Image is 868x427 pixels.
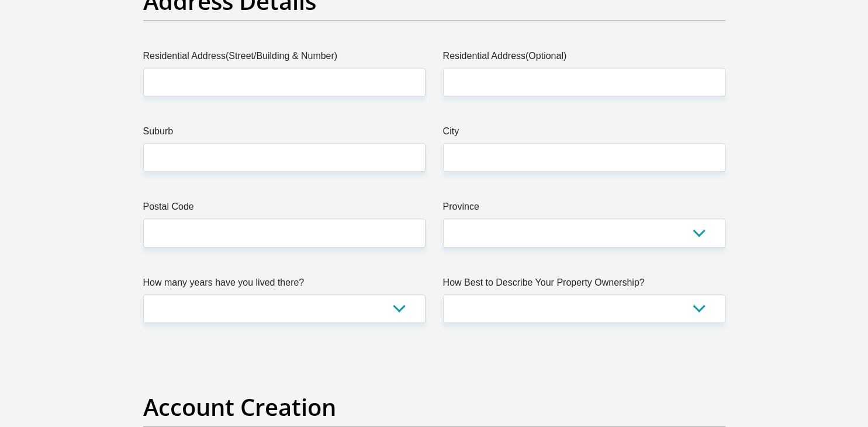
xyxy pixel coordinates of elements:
select: Please select a value [143,294,426,323]
label: Residential Address(Optional) [443,49,725,68]
h2: Account Creation [143,393,725,421]
label: How many years have you lived there? [143,276,426,294]
label: City [443,124,725,143]
select: Please Select a Province [443,218,725,247]
label: Residential Address(Street/Building & Number) [143,49,426,68]
label: How Best to Describe Your Property Ownership? [443,276,725,294]
select: Please select a value [443,294,725,323]
input: Address line 2 (Optional) [443,68,725,96]
input: Valid residential address [143,68,426,96]
input: Postal Code [143,218,426,247]
label: Postal Code [143,200,426,218]
input: Suburb [143,143,426,172]
label: Suburb [143,124,426,143]
label: Province [443,200,725,218]
input: City [443,143,725,172]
